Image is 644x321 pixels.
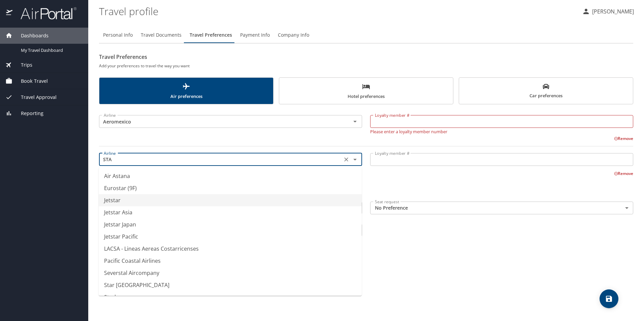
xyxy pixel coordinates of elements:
p: Please enter a loyalty member number [370,128,633,134]
button: save [600,289,618,308]
li: Starbow [99,291,362,303]
span: Car preferences [463,83,629,100]
button: Remove [614,136,633,141]
button: Remove [614,171,633,176]
h2: Travel Preferences [99,51,633,62]
div: Profile [99,27,633,43]
button: [PERSON_NAME] [579,5,637,17]
li: Jetstar Asia [99,206,362,218]
span: Air preferences [103,82,269,100]
li: Jetstar Japan [99,218,362,230]
li: LACSA - Lineas Aereas Costarricenses [99,243,362,255]
img: airportal-logo.png [13,7,76,20]
div: No Preference [370,202,633,214]
p: [PERSON_NAME] [590,7,634,15]
input: Select an Airline [101,155,340,164]
li: Star [GEOGRAPHIC_DATA] [99,279,362,291]
div: scrollable force tabs example [99,77,633,104]
span: Personal Info [103,31,133,39]
button: Clear [342,155,351,164]
span: Travel Approval [12,94,57,101]
h1: Travel profile [99,1,577,22]
span: Travel Preferences [190,31,232,39]
li: Pacific Coastal Airlines [99,255,362,267]
h6: Add your preferences to travel the way you want [99,62,633,69]
span: Travel Documents [141,31,182,39]
input: Select an Airline [101,117,340,126]
img: icon-airportal.png [6,7,13,20]
span: Payment Info [240,31,270,39]
span: Trips [12,61,32,69]
span: Book Travel [12,77,48,85]
li: Severstal Aircompany [99,267,362,279]
li: Jetstar Pacific [99,230,362,243]
button: Close [350,155,360,164]
li: Air Astana [99,170,362,182]
button: Open [350,117,360,126]
span: My Travel Dashboard [21,47,80,53]
li: Eurostar (9F) [99,182,362,194]
span: Dashboards [12,32,49,39]
span: Company Info [278,31,309,39]
li: Jetstar [99,194,362,206]
span: Reporting [12,110,43,117]
span: Hotel preferences [283,82,449,100]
